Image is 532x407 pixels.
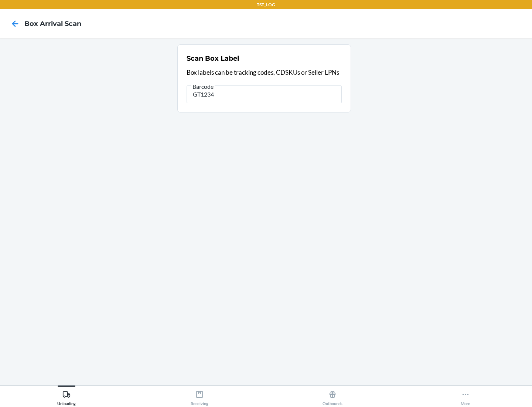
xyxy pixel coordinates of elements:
[399,386,532,406] button: More
[323,387,342,406] div: Outbounds
[187,85,342,103] input: Barcode
[257,1,275,8] p: TST_LOG
[133,386,266,406] button: Receiving
[191,387,208,406] div: Receiving
[57,387,76,406] div: Unloading
[191,83,215,90] span: Barcode
[187,54,239,63] h2: Scan Box Label
[461,387,470,406] div: More
[24,19,81,28] h4: Box Arrival Scan
[266,386,399,406] button: Outbounds
[187,68,342,77] p: Box labels can be tracking codes, CDSKUs or Seller LPNs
